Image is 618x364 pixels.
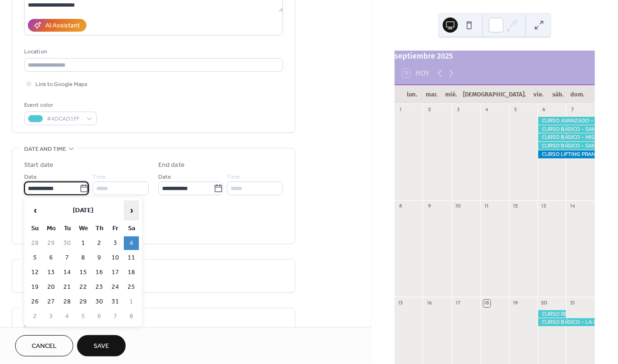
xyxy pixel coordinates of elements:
[108,236,123,250] td: 3
[569,203,576,210] div: 14
[108,310,123,323] td: 7
[24,100,95,110] div: Event color
[441,85,461,104] div: mié.
[27,266,43,279] td: 12
[108,222,123,235] th: Fr
[27,280,43,294] td: 19
[455,107,462,114] div: 3
[94,342,109,352] span: Save
[76,280,91,294] td: 22
[538,310,566,318] div: CURSO REVELACIÓN DE LAS ENSEÑANZAS INTERIORES DEL CRISTIANISMO de MCKS - SANTA FE
[421,85,441,104] div: mar.
[60,280,75,294] td: 21
[402,85,422,104] div: lun.
[397,300,404,307] div: 15
[124,266,139,279] td: 18
[43,280,59,294] td: 20
[43,236,59,250] td: 29
[92,236,107,250] td: 2
[397,203,404,210] div: 8
[77,335,126,356] button: Save
[483,300,490,307] div: 18
[426,203,433,210] div: 9
[35,80,87,90] span: Link to Google Maps
[27,251,43,265] td: 5
[395,51,595,62] div: septiembre 2025
[92,280,107,294] td: 23
[76,236,91,250] td: 1
[47,114,82,124] span: #4DCAD1FF
[108,266,123,279] td: 17
[92,251,107,265] td: 9
[60,236,75,250] td: 30
[227,173,240,182] span: Time
[124,236,139,250] td: 4
[426,300,433,307] div: 16
[567,85,587,104] div: dom.
[43,266,59,279] td: 13
[538,318,595,326] div: CURSO BÁSICO - LA RIOJA
[43,295,59,309] td: 27
[24,173,37,182] span: Date
[27,222,43,235] th: Su
[124,310,139,323] td: 8
[455,203,462,210] div: 10
[108,295,123,309] td: 31
[124,201,138,220] span: ›
[76,222,91,235] th: We
[27,310,43,323] td: 2
[538,133,595,141] div: CURSO BÁSICO - MISIONES
[60,251,75,265] td: 7
[483,203,490,210] div: 11
[28,19,86,32] button: AI Assistant
[27,236,43,250] td: 28
[43,200,123,221] th: [DATE]
[455,300,462,307] div: 17
[92,295,107,309] td: 30
[124,295,139,309] td: 1
[426,107,433,114] div: 2
[569,300,576,307] div: 21
[548,85,568,104] div: sáb.
[24,160,53,170] div: Start date
[483,107,490,114] div: 4
[60,295,75,309] td: 28
[76,295,91,309] td: 29
[538,150,595,158] div: CURSO LIFTING PRANICO FACIAL Y MODELADO CORPORAL de MCKS - CÓRDOBA
[541,300,548,307] div: 20
[124,222,139,235] th: Sa
[60,222,75,235] th: Tu
[28,201,42,220] span: ‹
[60,266,75,279] td: 14
[43,251,59,265] td: 6
[60,310,75,323] td: 4
[93,173,106,182] span: Time
[92,222,107,235] th: Th
[461,85,528,104] div: [DEMOGRAPHIC_DATA].
[27,295,43,309] td: 26
[541,203,548,210] div: 13
[124,251,139,265] td: 11
[92,266,107,279] td: 16
[108,280,123,294] td: 24
[45,21,80,31] div: AI Assistant
[512,107,519,114] div: 5
[124,280,139,294] td: 25
[76,266,91,279] td: 15
[528,85,548,104] div: vie.
[76,251,91,265] td: 8
[76,310,91,323] td: 5
[15,335,73,356] button: Cancel
[32,342,57,352] span: Cancel
[24,144,66,154] span: Date and time
[24,47,281,57] div: Location
[158,173,171,182] span: Date
[512,203,519,210] div: 12
[92,310,107,323] td: 6
[43,310,59,323] td: 3
[538,125,595,133] div: CURSO BÁSICO - SAN LUIS
[538,117,595,125] div: CURSO AVANZADO - ENTRE RIOS
[43,222,59,235] th: Mo
[512,300,519,307] div: 19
